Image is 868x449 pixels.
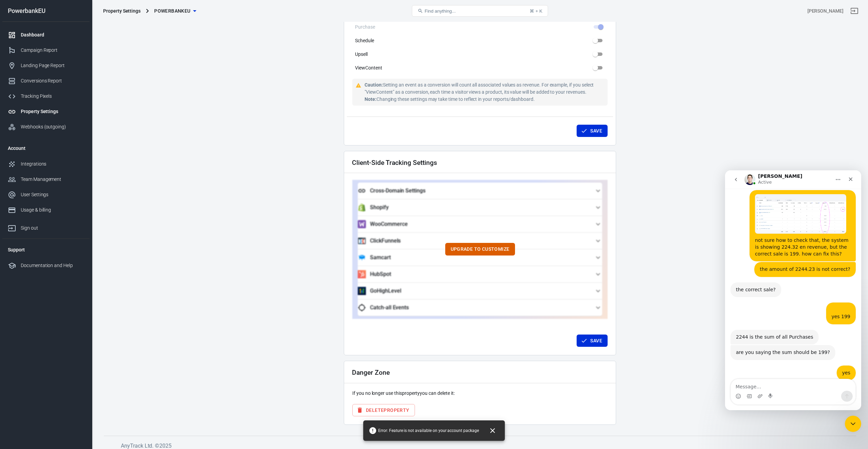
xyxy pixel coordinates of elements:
[725,170,861,410] iframe: To enrich screen reader interactions, please activate Accessibility in Grammarly extension settings
[412,5,548,17] button: Find anything...⌘ + K
[2,140,90,156] li: Account
[21,62,84,69] div: Landing Page Report
[2,119,90,135] a: Webhooks (outgoing)
[2,156,90,172] a: Integrations
[484,422,502,439] button: Close
[2,73,90,89] a: Conversions Report
[151,5,198,17] button: PowerbankEU
[2,8,90,14] div: PowerbankEU
[2,58,90,73] a: Landing Page Report
[355,51,368,58] span: Upsell
[103,7,141,14] div: Property Settings
[21,108,84,115] div: Property Settings
[2,242,90,258] li: Support
[2,218,90,236] a: Sign out
[530,9,542,14] div: ⌘ + K
[355,24,375,31] span: Purchase
[21,224,84,232] div: Sign out
[369,427,479,435] span: Error: Feature is not available on your account package
[424,9,455,14] span: Find anything...
[577,125,608,137] button: Save
[577,335,608,347] button: Save
[355,37,374,44] span: Schedule
[2,27,90,43] a: Dashboard
[21,123,84,130] div: Webhooks (outgoing)
[21,77,84,84] div: Conversions Report
[21,160,84,168] div: Integrations
[21,191,84,198] div: User Settings
[365,81,605,103] div: Setting an event as a conversion will count all associated values as revenue. For example, if you...
[21,176,84,183] div: Team Management
[21,47,84,54] div: Campaign Report
[2,104,90,119] a: Property Settings
[21,93,84,100] div: Tracking Pixels
[2,202,90,218] a: Usage & billing
[365,96,376,102] strong: Note:
[845,416,861,432] iframe: To enrich screen reader interactions, please activate Accessibility in Grammarly extension settings
[352,159,437,166] h2: Client-Side Tracking Settings
[21,31,84,38] div: Dashboard
[352,390,608,397] p: If you no longer use this property you can delete it:
[154,7,190,15] span: PowerbankEU
[846,3,863,19] a: Sign out
[445,243,515,256] button: Upgrade to customize
[2,172,90,187] a: Team Management
[2,43,90,58] a: Campaign Report
[21,262,84,269] div: Documentation and Help
[21,206,84,214] div: Usage & billing
[365,82,383,88] strong: Caution:
[352,404,415,417] button: DeleteProperty
[355,64,382,72] span: ViewContent
[2,89,90,104] a: Tracking Pixels
[2,187,90,202] a: User Settings
[352,369,389,376] h2: Danger Zone
[807,7,843,15] div: Account id: euM9DEON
